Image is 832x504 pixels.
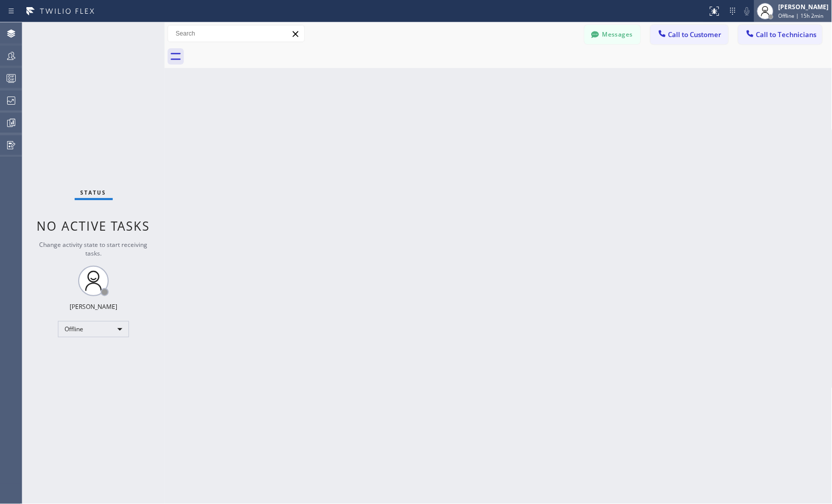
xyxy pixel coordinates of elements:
[585,25,641,44] button: Messages
[70,302,117,311] div: [PERSON_NAME]
[651,25,728,44] button: Call to Customer
[740,4,754,18] button: Mute
[668,30,722,39] span: Call to Customer
[779,12,824,19] span: Offline | 15h 2min
[756,30,817,39] span: Call to Technicians
[779,3,829,11] div: [PERSON_NAME]
[37,217,150,234] span: No active tasks
[739,25,822,44] button: Call to Technicians
[81,189,107,196] span: Status
[168,25,304,42] input: Search
[40,240,148,258] span: Change activity state to start receiving tasks.
[58,321,129,337] div: Offline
